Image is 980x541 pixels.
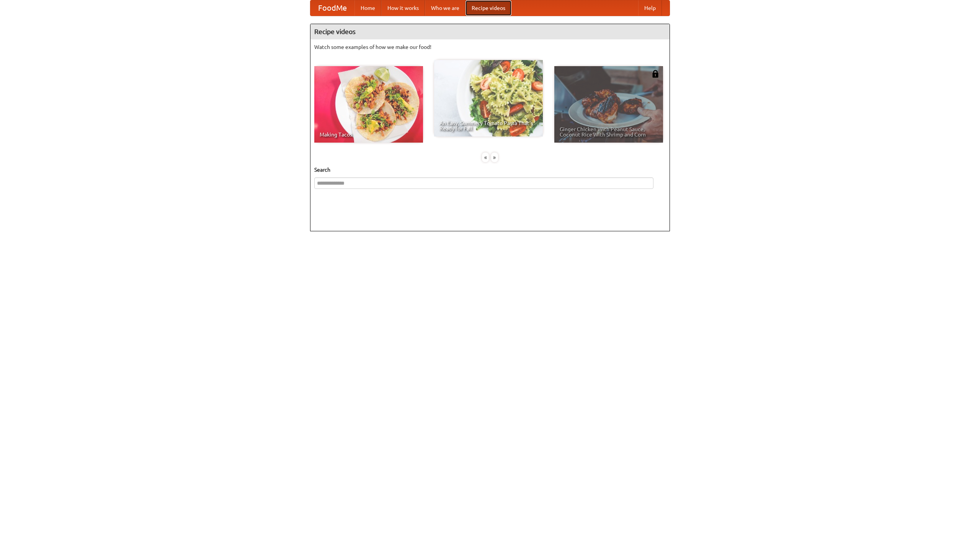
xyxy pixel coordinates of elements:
a: How it works [381,0,425,16]
h4: Recipe videos [310,24,670,39]
a: FoodMe [310,0,354,16]
img: 483408.png [652,70,659,78]
a: Making Tacos [314,66,423,143]
a: Recipe videos [465,0,511,16]
a: Help [638,0,662,16]
h5: Search [314,166,666,174]
div: » [491,153,498,162]
span: Making Tacos [320,132,418,137]
p: Watch some examples of how we make our food! [314,43,666,51]
a: Who we are [425,0,465,16]
div: « [482,153,489,162]
span: An Easy, Summery Tomato Pasta That's Ready for Fall [439,120,537,131]
a: Home [354,0,381,16]
a: An Easy, Summery Tomato Pasta That's Ready for Fall [434,60,543,136]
